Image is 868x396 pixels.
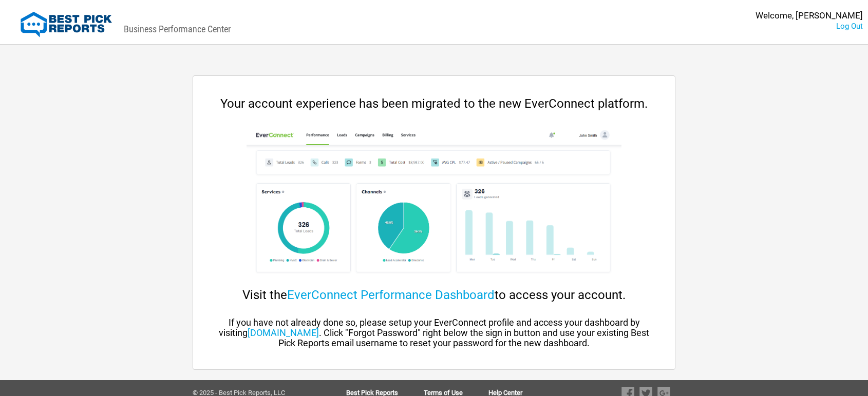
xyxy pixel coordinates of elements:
[247,126,621,280] img: cp-dashboard.png
[214,318,654,348] div: If you have not already done so, please setup your EverConnect profile and access your dashboard ...
[287,288,495,302] a: EverConnect Performance Dashboard
[214,96,654,111] div: Your account experience has been migrated to the new EverConnect platform.
[756,10,863,21] div: Welcome, [PERSON_NAME]
[248,327,319,338] a: [DOMAIN_NAME]
[21,12,112,37] img: Best Pick Reports Logo
[214,288,654,302] div: Visit the to access your account.
[836,22,863,31] a: Log Out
